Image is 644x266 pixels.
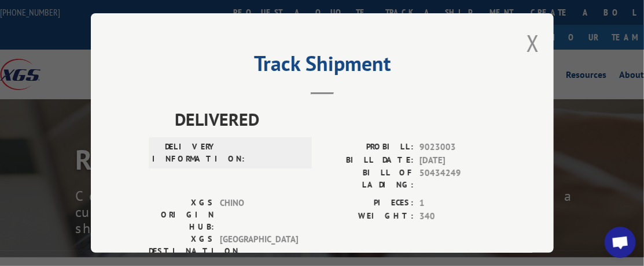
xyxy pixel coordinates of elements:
[149,197,214,233] label: XGS ORIGIN HUB:
[605,227,636,258] a: Open chat
[175,106,496,132] span: DELIVERED
[419,167,496,191] span: 50434249
[3,248,10,255] input: Expedited Shipping
[419,141,496,154] span: 9023003
[3,161,10,168] input: Contact by Email
[3,216,10,224] input: LTL Shipping
[13,248,75,257] span: Expedited Shipping
[13,232,44,242] span: Truckload
[13,161,66,171] span: Contact by Email
[322,210,414,223] label: WEIGHT:
[322,167,414,191] label: BILL OF LADING:
[220,197,298,233] span: CHINO
[527,28,539,58] button: Close modal
[252,48,351,58] span: Account Number (if applicable)
[152,141,218,165] label: DELIVERY INFORMATION:
[3,177,10,184] input: Contact by Phone
[252,95,299,105] span: Phone number
[419,210,496,223] span: 340
[322,154,414,167] label: BILL DATE:
[419,154,496,167] span: [DATE]
[322,141,414,154] label: PROBILL:
[13,216,53,226] span: LTL Shipping
[322,197,414,210] label: PIECES:
[419,197,496,210] span: 1
[3,232,10,239] input: Truckload
[13,177,68,186] span: Contact by Phone
[252,1,285,10] span: Last name
[149,55,496,77] h2: Track Shipment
